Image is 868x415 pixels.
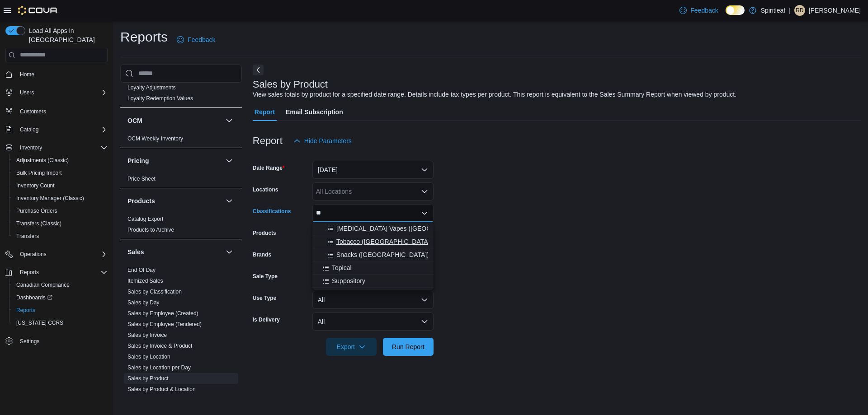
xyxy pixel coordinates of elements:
a: Sales by Product [127,375,169,382]
button: Transfers (Classic) [9,217,111,230]
a: Dashboards [9,291,111,304]
button: Catalog [2,123,111,136]
span: Itemized Sales [127,277,163,284]
span: Users [16,87,108,98]
a: Catalog Export [127,216,163,222]
span: Email Subscription [286,103,343,121]
button: [MEDICAL_DATA] Vapes ([GEOGRAPHIC_DATA]) [312,222,434,235]
span: Sales by Employee (Created) [127,310,198,317]
a: [US_STATE] CCRS [13,317,67,328]
button: Export [326,338,377,356]
a: Sales by Location per Day [127,364,191,371]
a: Sales by Invoice & Product [127,343,192,349]
button: Customers [2,104,111,117]
label: Classifications [253,208,291,215]
span: Suppository [332,276,365,285]
button: Inventory Count [9,179,111,192]
span: Catalog [16,124,108,135]
span: Bulk Pricing Import [16,169,62,177]
button: Sales [224,247,235,257]
button: Products [127,196,222,205]
span: Settings [16,336,108,347]
button: Next [253,65,264,75]
button: Catalog [16,124,42,135]
img: Cova [18,6,58,15]
h3: OCM [127,116,142,125]
button: Products [224,196,235,206]
span: Topical [332,263,352,272]
h1: Reports [120,28,168,46]
a: Sales by Invoice [127,332,167,338]
nav: Complex example [5,64,108,371]
span: Inventory [16,142,108,153]
a: Sales by Location [127,354,170,360]
a: Dashboards [13,292,56,303]
label: Brands [253,251,271,258]
button: All [312,291,434,309]
span: Hide Parameters [304,136,352,145]
span: Users [20,89,34,96]
label: Locations [253,186,278,193]
button: Canadian Compliance [9,279,111,291]
span: Purchase Orders [16,207,57,214]
span: Sales by Product & Location [127,386,196,393]
button: Inventory Manager (Classic) [9,192,111,205]
button: Home [2,68,111,81]
span: RD [796,5,803,16]
button: Users [16,87,38,98]
a: Customers [16,106,50,117]
span: Loyalty Adjustments [127,84,176,91]
span: Dashboards [16,294,52,301]
span: Transfers (Classic) [16,220,61,227]
div: OCM [120,133,242,148]
button: Pricing [224,155,235,166]
button: Reports [16,267,42,278]
button: Bulk Pricing Import [9,167,111,179]
span: Inventory Count [16,182,55,189]
div: Products [120,214,242,239]
a: Sales by Day [127,299,160,306]
a: Price Sheet [127,176,156,182]
span: Settings [20,338,39,345]
button: Reports [9,304,111,317]
button: [DATE] [312,161,434,179]
a: Transfers [13,231,42,242]
a: Purchase Orders [13,205,61,216]
span: Adjustments (Classic) [16,157,69,164]
h3: Products [127,196,155,205]
label: Products [253,229,276,237]
span: Sales by Employee (Tendered) [127,321,202,328]
span: Home [16,69,108,80]
button: Sales [127,247,222,256]
span: Purchase Orders [13,205,108,216]
span: Reports [16,307,35,314]
label: Is Delivery [253,316,280,323]
span: Inventory Manager (Classic) [13,193,108,204]
button: [US_STATE] CCRS [9,317,111,329]
a: Products to Archive [127,227,174,233]
a: Adjustments (Classic) [13,155,72,166]
span: Canadian Compliance [13,280,108,290]
button: Open list of options [421,188,428,195]
h3: Pricing [127,156,149,165]
div: Ravi D [794,5,805,16]
button: Inventory [16,142,46,153]
span: Export [331,338,371,356]
a: Itemized Sales [127,278,163,284]
span: Sales by Invoice & Product [127,342,192,350]
a: Feedback [173,31,219,49]
span: Sales by Day [127,299,160,306]
span: Home [20,71,34,78]
span: Reports [20,269,39,276]
div: Choose from the following options [312,222,434,288]
span: Sales by Product [127,375,169,382]
span: Dark Mode [726,15,726,15]
input: Dark Mode [726,5,745,15]
button: Run Report [383,338,434,356]
a: Bulk Pricing Import [13,168,66,178]
label: Sale Type [253,273,278,280]
span: Load All Apps in [GEOGRAPHIC_DATA] [25,26,108,44]
button: OCM [127,116,222,125]
span: Sales by Classification [127,288,182,295]
button: Snacks ([GEOGRAPHIC_DATA]) [312,248,434,261]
